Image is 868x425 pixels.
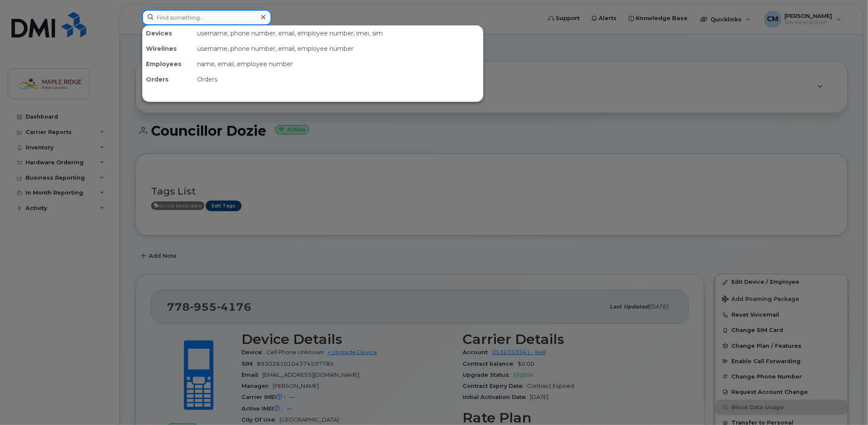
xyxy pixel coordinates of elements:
div: Employees [143,56,194,72]
div: Orders [143,72,194,87]
div: Wirelines [143,41,194,56]
div: username, phone number, email, employee number [194,41,483,56]
div: name, email, employee number [194,56,483,72]
div: Orders [194,72,483,87]
div: username, phone number, email, employee number, imei, sim [194,26,483,41]
div: Devices [143,26,194,41]
input: Find something... [142,10,271,25]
